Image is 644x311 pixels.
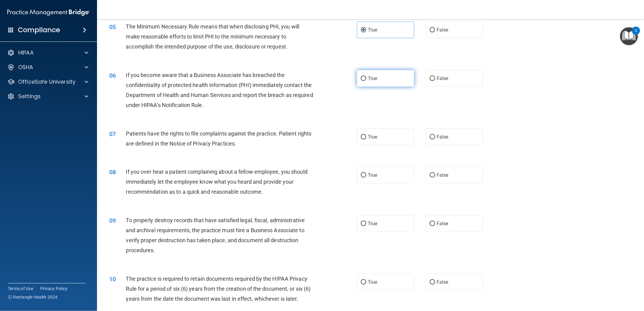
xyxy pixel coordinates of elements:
[430,28,435,32] input: False
[430,76,435,81] input: False
[109,217,116,224] span: 09
[437,134,448,140] span: False
[126,276,311,302] span: The practice is required to retain documents required by the HIPAA Privacy Rule for a period of s...
[368,134,377,140] span: True
[18,93,41,100] p: Settings
[126,217,305,254] span: To properly destroy records that have satisfied legal, fiscal, administrative and archival requir...
[109,169,116,176] span: 08
[7,6,90,18] img: PMB logo
[8,294,58,300] span: Ⓒ Rectangle Health 2024
[126,169,307,195] span: If you over hear a patient complaining about a fellow employee, you should immediately let the em...
[368,75,377,81] span: True
[109,72,116,79] span: 06
[7,64,88,71] a: OSHA
[18,78,75,85] p: OfficeSafe University
[620,27,638,45] button: Open Resource Center, 2 new notifications
[361,76,366,81] input: True
[430,280,435,285] input: False
[437,172,448,178] span: False
[437,221,448,226] span: False
[361,173,366,178] input: True
[109,130,116,138] span: 07
[540,269,637,292] iframe: Drift Widget Chat Controller
[361,135,366,139] input: True
[430,222,435,226] input: False
[368,27,377,33] span: True
[18,64,33,71] p: OSHA
[7,93,88,100] a: Settings
[361,280,366,285] input: True
[109,276,116,283] span: 10
[437,27,448,33] span: False
[18,49,34,56] p: HIPAA
[437,279,448,285] span: False
[126,23,300,50] span: The Minimum Necessary Rule means that when disclosing PHI, you will make reasonable efforts to li...
[18,26,60,34] h4: Compliance
[437,75,448,81] span: False
[430,173,435,178] input: False
[126,130,312,147] span: Patients have the rights to file complaints against the practice. Patient rights are defined in t...
[361,28,366,32] input: True
[40,286,68,292] a: Privacy Policy
[7,49,88,56] a: HIPAA
[361,222,366,226] input: True
[368,172,377,178] span: True
[109,23,116,31] span: 05
[368,279,377,285] span: True
[430,135,435,139] input: False
[368,221,377,226] span: True
[635,31,637,38] div: 2
[7,78,88,85] a: OfficeSafe University
[8,286,33,292] a: Terms of Use
[126,72,313,109] span: If you become aware that a Business Associate has breached the confidentiality of protected healt...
